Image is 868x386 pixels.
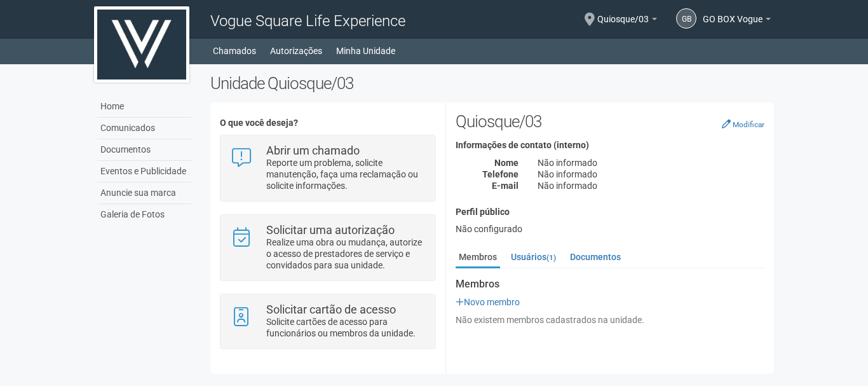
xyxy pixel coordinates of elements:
[546,253,556,262] small: (1)
[210,74,774,93] h2: Unidade Quiosque/03
[213,42,256,60] a: Chamados
[97,183,191,204] a: Anuncie sua marca
[97,161,191,183] a: Eventos e Publicidade
[528,180,774,191] div: Não informado
[703,16,771,26] a: GO BOX Vogue
[266,316,426,339] p: Solicite cartões de acesso para funcionários ou membros da unidade.
[456,207,764,217] h4: Perfil público
[528,169,774,180] div: Não informado
[97,139,191,161] a: Documentos
[528,157,774,169] div: Não informado
[492,181,519,191] strong: E-mail
[270,42,322,60] a: Autorizações
[336,42,395,60] a: Minha Unidade
[266,223,395,237] strong: Solicitar uma autorização
[456,247,500,268] a: Membros
[97,96,191,118] a: Home
[567,247,624,266] a: Documentos
[456,112,764,131] h2: Quiosque/03
[210,12,405,30] span: Vogue Square Life Experience
[266,237,426,271] p: Realize uma obra ou mudança, autorize o acesso de prestadores de serviço e convidados para sua un...
[597,2,649,24] span: Quiosque/03
[456,314,764,326] div: Não existem membros cadastrados na unidade.
[266,303,396,316] strong: Solicitar cartão de acesso
[97,118,191,139] a: Comunicados
[266,157,426,191] p: Reporte um problema, solicite manutenção, faça uma reclamação ou solicite informações.
[220,118,435,128] h4: O que você deseja?
[97,204,191,225] a: Galeria de Fotos
[494,158,519,168] strong: Nome
[266,144,360,157] strong: Abrir um chamado
[456,279,764,290] strong: Membros
[230,224,425,271] a: Solicitar uma autorização Realize uma obra ou mudança, autorize o acesso de prestadores de serviç...
[482,169,519,179] strong: Telefone
[230,145,425,191] a: Abrir um chamado Reporte um problema, solicite manutenção, faça uma reclamação ou solicite inform...
[597,16,657,26] a: Quiosque/03
[676,8,696,29] a: GB
[703,2,763,24] span: GO BOX Vogue
[733,120,764,129] small: Modificar
[230,304,425,339] a: Solicitar cartão de acesso Solicite cartões de acesso para funcionários ou membros da unidade.
[94,6,189,83] img: logo.jpg
[722,119,764,129] a: Modificar
[456,141,764,150] h4: Informações de contato (interno)
[456,223,764,235] div: Não configurado
[456,297,520,307] a: Novo membro
[508,247,559,266] a: Usuários(1)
